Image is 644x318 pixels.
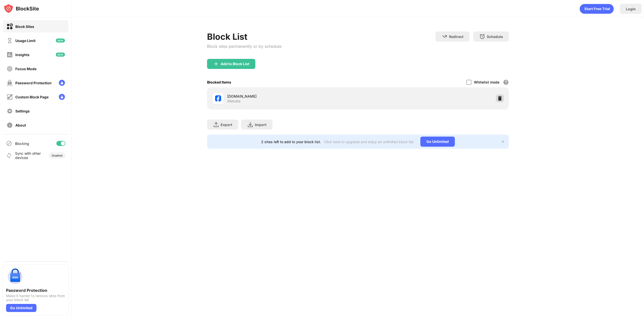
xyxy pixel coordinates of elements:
[7,23,13,30] img: block-on.svg
[7,37,13,44] img: time-usage-off.svg
[15,109,30,113] div: Settings
[59,94,65,100] img: lock-menu.svg
[7,52,13,58] img: insights-off.svg
[6,294,65,302] div: Make it harder to remove sites from your block list
[215,95,221,101] img: favicons
[15,81,52,85] div: Password Protection
[15,24,34,29] div: Block Sites
[56,53,65,57] img: new-icon.svg
[227,94,358,99] div: [DOMAIN_NAME]
[15,38,35,43] div: Usage Limit
[207,31,281,42] div: Block List
[6,268,24,286] img: push-password-protection.svg
[7,122,13,128] img: about-off.svg
[474,80,499,84] div: Whitelist mode
[52,154,62,157] div: Disabled
[6,288,65,293] div: Password Protection
[487,34,503,39] div: Schedule
[227,99,240,103] div: Website
[15,123,26,127] div: About
[255,123,266,127] div: Import
[6,304,36,312] div: Go Unlimited
[6,152,12,158] img: sync-icon.svg
[580,4,614,14] div: animation
[261,140,321,144] div: 2 sites left to add to your block list.
[324,140,414,144] div: Click here to upgrade and enjoy an unlimited block list.
[207,44,281,49] div: Block sites permanently or by schedule
[420,137,455,147] div: Go Unlimited
[7,94,13,100] img: customize-block-page-off.svg
[15,53,29,57] div: Insights
[221,62,249,66] div: Add to Block List
[501,140,505,144] img: x-button.svg
[15,151,41,160] div: Sync with other devices
[56,38,65,43] img: new-icon.svg
[7,108,13,114] img: settings-off.svg
[207,80,231,84] div: Blocked Items
[626,7,636,11] div: Login
[15,141,29,146] div: Blocking
[7,66,13,72] img: focus-off.svg
[6,140,12,146] img: blocking-icon.svg
[221,123,232,127] div: Export
[449,34,463,39] div: Redirect
[59,80,65,86] img: lock-menu.svg
[15,67,36,71] div: Focus Mode
[15,95,49,99] div: Custom Block Page
[7,80,13,86] img: password-protection-off.svg
[4,4,39,14] img: logo-blocksite.svg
